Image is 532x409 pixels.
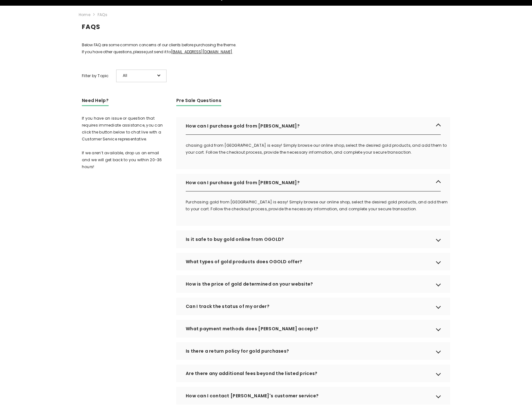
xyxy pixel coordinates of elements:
[79,8,447,21] nav: breadcrumbs
[171,49,232,54] a: [EMAIL_ADDRESS][DOMAIN_NAME]
[186,142,450,156] p: chasing gold from [GEOGRAPHIC_DATA] is easy! Simply browse our online shop, select the desired go...
[176,97,221,106] h3: Pre Sale Questions
[176,365,450,382] div: Are there any additional fees beyond the listed prices?
[82,97,109,106] h3: Need Help?
[98,11,107,18] span: FAQs
[176,275,450,293] div: How is the price of gold determined on your website?
[82,20,450,38] h1: FAQs
[79,11,90,18] a: Home
[116,70,167,82] div: All
[176,387,450,405] div: How can I contact [PERSON_NAME]'s customer service?
[176,298,450,315] div: Can I track the status of my order?
[176,117,450,135] div: How can I purchase gold from [PERSON_NAME]?
[82,72,109,79] span: Filter by Topic
[176,320,450,338] div: What payment methods does [PERSON_NAME] accept?
[82,116,163,169] span: If you have an issue or question that requires immediate assistance, you can click the button bel...
[186,199,450,213] p: Purchasing gold from [GEOGRAPHIC_DATA] is easy! Simply browse our online shop, select the desired...
[176,253,450,270] div: What types of gold products does OGOLD offer?
[82,42,450,55] p: Below FAQ are some common concerns of our clients before purchasing the theme. If you have other ...
[176,230,450,248] div: Is it safe to buy gold online from OGOLD?
[176,342,450,360] div: Is there a return policy for gold purchases?
[176,174,450,191] div: How can I purchase gold from [PERSON_NAME]?
[123,72,154,79] span: All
